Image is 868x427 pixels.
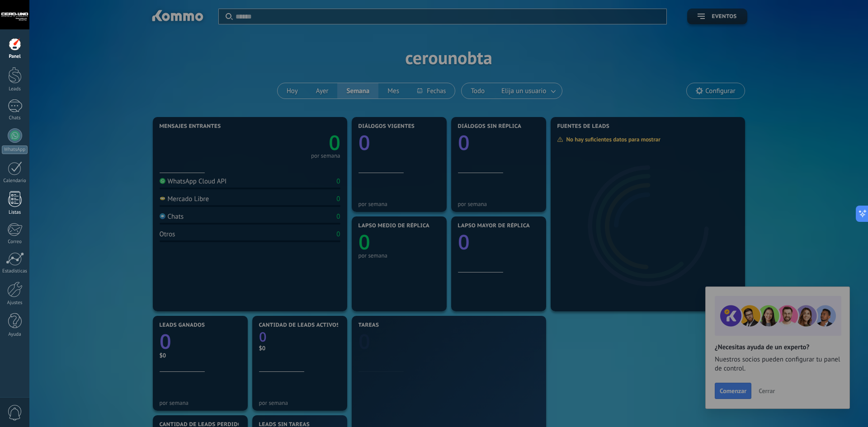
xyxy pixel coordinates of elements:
div: WhatsApp [2,145,28,154]
div: Chats [2,115,28,121]
div: Listas [2,210,28,216]
div: Ajustes [2,300,28,306]
div: Estadísticas [2,268,28,274]
div: Calendario [2,178,28,184]
div: Leads [2,86,28,92]
div: Panel [2,54,28,60]
div: Ayuda [2,332,28,338]
div: Correo [2,239,28,245]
